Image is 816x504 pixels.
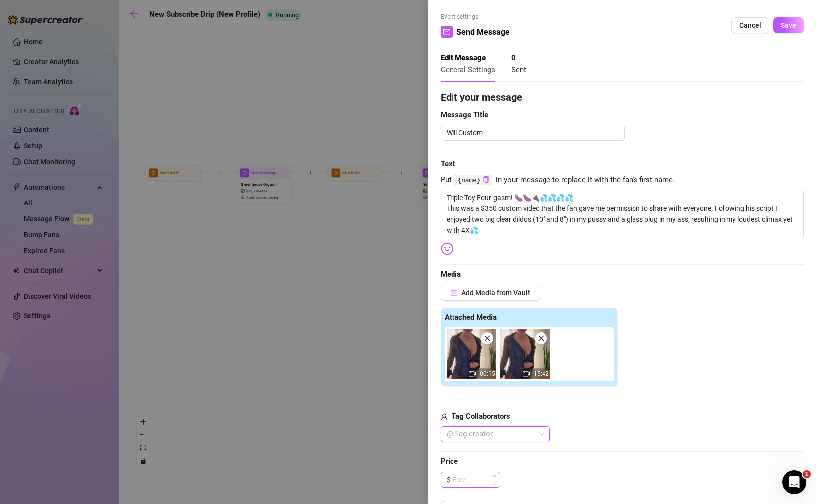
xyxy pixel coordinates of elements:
span: Event settings [441,12,510,22]
button: Save [773,17,804,33]
button: Add Media from Vault [441,285,540,301]
input: Free [453,472,500,487]
textarea: Will Custom [441,125,625,141]
span: Put in your message to replace it with the fan's first name. [441,174,804,186]
img: media [447,329,496,379]
span: close [484,335,491,342]
span: up [493,474,496,478]
textarea: Triple Toy Four-gasm! 🍆🍆🔌💦💦💦💦 This was a $350 custom video that the fan gave me permission to sha... [441,190,804,238]
span: General Settings [441,65,495,74]
div: 00:15 [447,329,496,379]
strong: Text [441,159,455,168]
strong: Edit your message [441,91,522,103]
span: down [493,482,496,485]
span: Add Media from Vault [461,289,530,297]
span: Decrease Value [489,480,500,487]
span: 1 [803,470,811,478]
span: Sent [511,65,526,74]
span: video-camera [523,370,530,377]
span: 00:15 [480,370,495,377]
iframe: Intercom live chat [782,470,806,494]
strong: Message Title [441,110,488,119]
span: Cancel [739,21,761,29]
span: Increase Value [489,472,500,480]
img: media [500,329,550,379]
button: Cancel [731,17,769,33]
span: Save [781,21,796,29]
span: picture [451,289,457,296]
span: user [441,411,448,423]
strong: Edit Message [441,53,486,62]
button: Click to Copy [483,176,489,184]
div: 15:42 [500,329,550,379]
code: {name} [455,175,492,185]
strong: 0 [511,53,516,62]
span: mail [443,28,450,35]
strong: Price [441,457,458,466]
strong: Attached Media [445,313,497,322]
span: close [538,335,544,342]
img: svg%3e [441,242,453,255]
span: Send Message [456,26,510,38]
strong: Media [441,270,461,279]
strong: Tag Collaborators [452,412,510,421]
span: 15:42 [534,370,549,377]
span: copy [483,176,489,183]
span: video-camera [469,370,476,377]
